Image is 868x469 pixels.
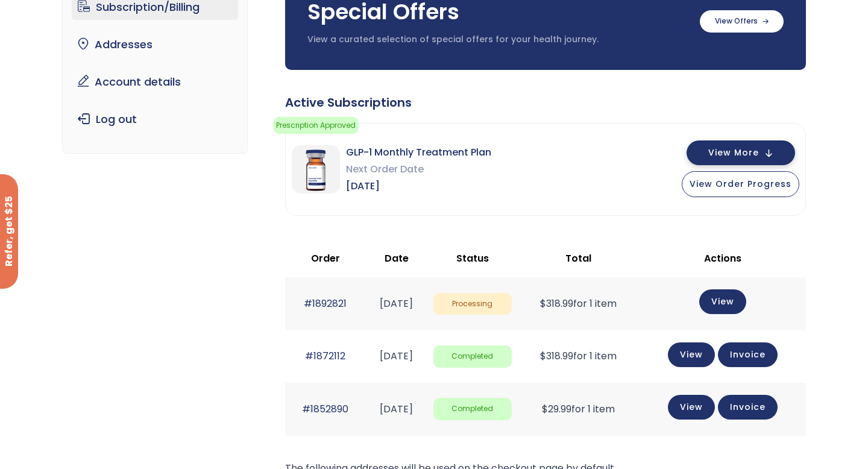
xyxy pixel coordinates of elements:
a: #1872112 [305,349,345,363]
td: for 1 item [518,277,640,330]
a: #1852890 [302,402,348,416]
td: for 1 item [518,383,640,435]
p: View a curated selection of special offers for your health journey. [307,34,688,46]
span: 29.99 [542,402,571,416]
time: [DATE] [380,402,413,416]
button: View Order Progress [682,171,799,197]
span: Prescription Approved [273,117,359,134]
span: Completed [433,398,512,420]
time: [DATE] [380,297,413,310]
span: $ [540,349,546,363]
span: GLP-1 Monthly Treatment Plan [346,144,491,161]
div: Active Subscriptions [285,94,806,111]
span: 318.99 [540,297,573,310]
time: [DATE] [380,349,413,363]
a: View [699,289,746,314]
span: $ [540,297,546,310]
a: Log out [72,107,239,132]
span: Status [456,251,489,265]
span: Total [565,251,591,265]
span: Actions [704,251,741,265]
span: View More [708,149,759,157]
a: #1892821 [304,297,347,310]
td: for 1 item [518,330,640,383]
span: Processing [433,293,512,315]
a: Invoice [718,395,778,420]
span: Date [385,251,409,265]
a: Invoice [718,342,778,367]
span: 318.99 [540,349,573,363]
span: Next Order Date [346,161,491,178]
span: [DATE] [346,178,491,195]
span: Order [311,251,340,265]
a: Account details [72,69,239,95]
a: Addresses [72,32,239,57]
span: $ [542,402,548,416]
button: View More [687,140,795,165]
a: View [668,342,715,367]
span: View Order Progress [690,178,791,190]
a: View [668,395,715,420]
span: Completed [433,345,512,368]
